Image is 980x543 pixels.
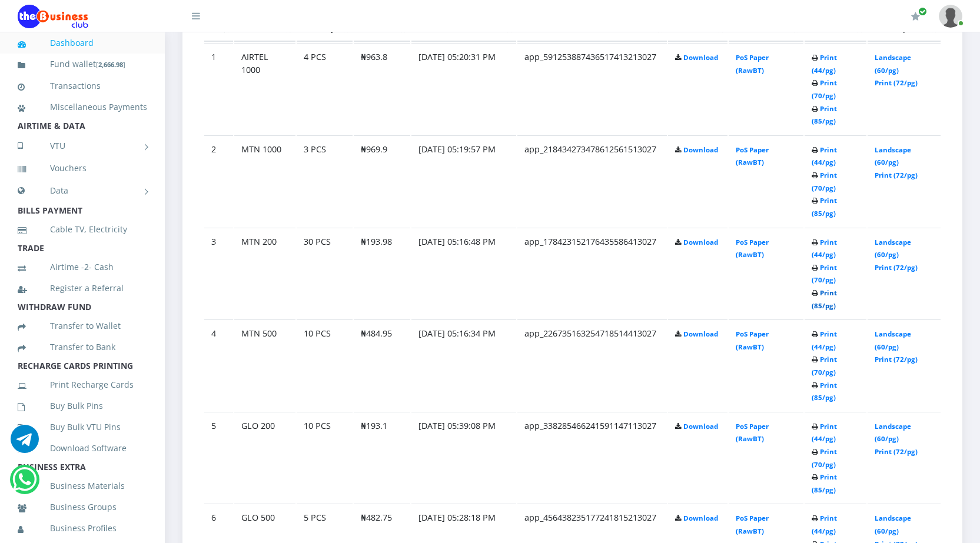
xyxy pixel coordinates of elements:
a: Print (44/pg) [812,145,837,167]
td: 1 [204,43,233,134]
a: Landscape (60/pg) [875,514,911,535]
a: Print (44/pg) [812,422,837,444]
a: Data [18,176,147,205]
td: MTN 500 [234,319,295,411]
a: Chat for support [11,434,39,453]
a: Business Materials [18,472,147,499]
td: app_338285466241591147113027 [517,412,667,503]
td: AIRTEL 1000 [234,43,295,134]
a: Landscape (60/pg) [875,238,911,259]
a: Print (85/pg) [812,381,837,402]
a: Print (44/pg) [812,329,837,351]
td: 3 [204,228,233,319]
a: Print (85/pg) [812,288,837,310]
a: Business Groups [18,494,147,521]
a: PoS Paper (RawBT) [736,145,769,167]
a: Landscape (60/pg) [875,145,911,167]
td: 3 PCS [297,135,353,226]
a: Print (85/pg) [812,104,837,126]
a: PoS Paper (RawBT) [736,238,769,259]
a: Download Software [18,435,147,462]
a: Print (72/pg) [875,355,918,364]
a: Print Recharge Cards [18,371,147,398]
a: Chat for support [12,474,36,494]
a: Buy Bulk Pins [18,392,147,419]
td: 4 [204,319,233,411]
td: ₦193.98 [354,228,410,319]
td: [DATE] 05:16:34 PM [411,319,517,411]
a: Business Profiles [18,515,147,542]
td: MTN 200 [234,228,295,319]
a: Transactions [18,72,147,99]
a: Dashboard [18,29,147,56]
a: Download [683,329,718,338]
td: MTN 1000 [234,135,295,226]
td: GLO 200 [234,412,295,503]
a: Miscellaneous Payments [18,94,147,121]
a: Print (72/pg) [875,78,918,87]
a: PoS Paper (RawBT) [736,53,769,75]
a: Landscape (60/pg) [875,329,911,351]
a: Cable TV, Electricity [18,216,147,243]
a: Download [683,514,718,522]
a: Download [683,238,718,246]
a: Print (44/pg) [812,238,837,259]
td: ₦484.95 [354,319,410,411]
a: Print (70/pg) [812,78,837,100]
a: Print (72/pg) [875,447,918,456]
td: ₦969.9 [354,135,410,226]
a: PoS Paper (RawBT) [736,514,769,535]
a: Print (70/pg) [812,171,837,192]
img: User [939,5,962,28]
a: PoS Paper (RawBT) [736,422,769,444]
a: Register a Referral [18,275,147,302]
a: Fund wallet[2,666.98] [18,51,147,78]
td: app_591253887436517413213027 [517,43,667,134]
a: Print (44/pg) [812,514,837,535]
a: Transfer to Bank [18,334,147,361]
img: Logo [18,5,88,28]
td: ₦193.1 [354,412,410,503]
a: Print (70/pg) [812,447,837,469]
small: [ ] [96,60,125,69]
a: Print (70/pg) [812,355,837,377]
td: app_218434273478612561513027 [517,135,667,226]
td: app_178423152176435586413027 [517,228,667,319]
a: Print (72/pg) [875,263,918,272]
td: ₦963.8 [354,43,410,134]
td: 10 PCS [297,412,353,503]
td: [DATE] 05:20:31 PM [411,43,517,134]
a: Print (44/pg) [812,53,837,75]
a: Download [683,422,718,431]
b: 2,666.98 [98,60,123,69]
a: Download [683,145,718,154]
a: Landscape (60/pg) [875,53,911,75]
a: Vouchers [18,155,147,182]
a: Download [683,53,718,62]
a: Print (72/pg) [875,171,918,179]
td: 2 [204,135,233,226]
a: PoS Paper (RawBT) [736,329,769,351]
span: Renew/Upgrade Subscription [918,7,927,16]
td: 10 PCS [297,319,353,411]
a: Print (85/pg) [812,196,837,218]
a: VTU [18,131,147,161]
td: [DATE] 05:39:08 PM [411,412,517,503]
a: Buy Bulk VTU Pins [18,414,147,441]
td: 30 PCS [297,228,353,319]
td: [DATE] 05:16:48 PM [411,228,517,319]
a: Transfer to Wallet [18,312,147,339]
a: Print (70/pg) [812,263,837,285]
a: Airtime -2- Cash [18,254,147,281]
td: app_226735163254718514413027 [517,319,667,411]
a: Print (85/pg) [812,472,837,494]
a: Landscape (60/pg) [875,422,911,444]
td: 5 [204,412,233,503]
td: [DATE] 05:19:57 PM [411,135,517,226]
i: Renew/Upgrade Subscription [911,12,920,21]
td: 4 PCS [297,43,353,134]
